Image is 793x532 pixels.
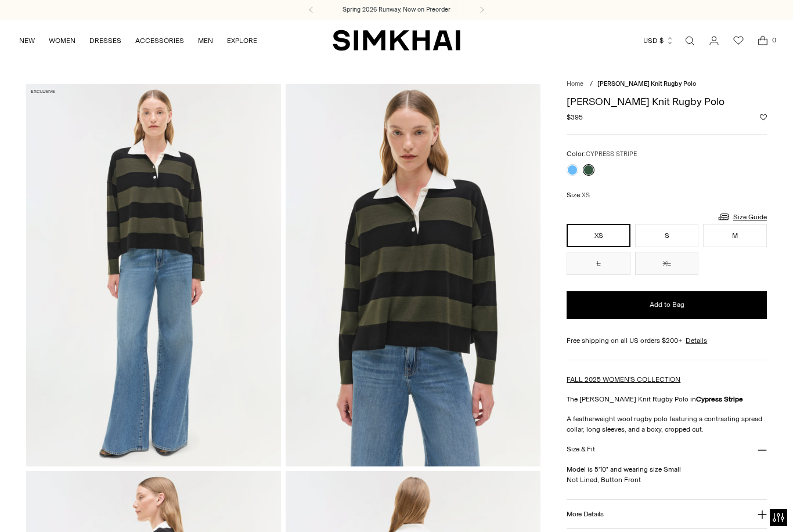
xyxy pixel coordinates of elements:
h1: [PERSON_NAME] Knit Rugby Polo [567,96,767,107]
a: Open cart modal [751,29,774,52]
div: / [590,79,593,89]
button: M [703,224,767,247]
div: Free shipping on all US orders $200+ [567,335,767,346]
label: Size: [567,190,590,201]
a: MEN [198,28,213,53]
button: Size & Fit [567,435,767,464]
button: L [567,252,630,275]
span: 0 [769,35,779,45]
nav: breadcrumbs [567,79,767,89]
span: $395 [567,112,583,122]
a: Size Guide [717,209,767,224]
p: Model is 5'10" and wearing size Small Not Lined, Button Front [567,464,767,485]
a: SIMKHAI [333,29,460,52]
label: Color: [567,149,637,160]
a: NEW [19,28,35,53]
span: [PERSON_NAME] Knit Rugby Polo [597,80,696,88]
a: WOMEN [49,28,75,53]
span: Add to Bag [650,300,684,310]
a: Home [567,80,583,88]
h3: Size & Fit [567,446,594,453]
button: XL [635,252,699,275]
button: USD $ [643,28,674,53]
p: The [PERSON_NAME] Knit Rugby Polo in [567,394,767,404]
img: Carson Knit Rugby Polo [286,84,540,466]
p: A featherweight wool rugby polo featuring a contrasting spread collar, long sleeves, and a boxy, ... [567,414,767,435]
a: FALL 2025 WOMEN'S COLLECTION [567,375,680,383]
button: XS [567,224,630,247]
button: Add to Wishlist [760,114,767,121]
span: CYPRESS STRIPE [586,150,637,158]
img: Carson Knit Rugby Polo [26,84,281,466]
a: Wishlist [727,29,750,52]
a: ACCESSORIES [135,28,184,53]
button: More Details [567,500,767,529]
a: Details [686,335,707,346]
a: Go to the account page [702,29,726,52]
span: XS [582,191,590,199]
strong: Cypress Stripe [696,395,743,403]
a: DRESSES [89,28,121,53]
a: Open search modal [678,29,701,52]
a: EXPLORE [227,28,257,53]
button: Add to Bag [567,291,767,319]
button: S [635,224,699,247]
h3: More Details [567,511,603,518]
